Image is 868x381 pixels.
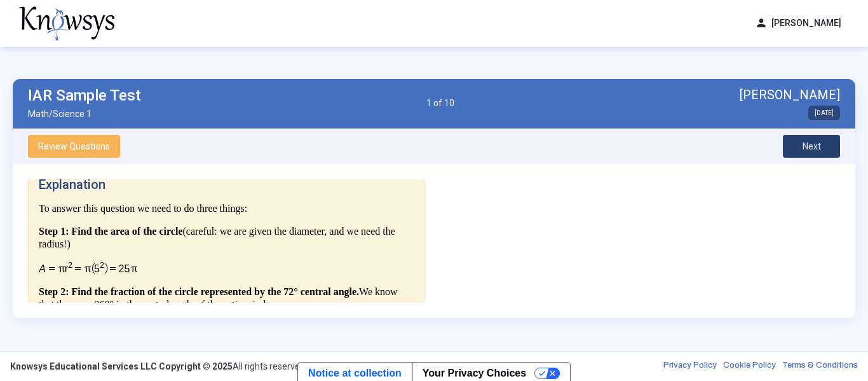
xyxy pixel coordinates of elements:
[28,109,141,119] span: Math/Science 1
[740,87,840,103] label: [PERSON_NAME]
[782,360,858,373] a: Terms & Conditions
[783,135,840,158] button: Next
[39,261,138,275] img: A equals straight pi straight r squared equals straight pi left parenthesis 5 squared right paren...
[803,141,821,151] span: Next
[28,87,141,104] label: IAR Sample Test
[39,177,414,192] h4: Explanation
[723,360,776,373] a: Cookie Policy
[747,13,849,34] button: person[PERSON_NAME]
[39,286,414,311] p: We know that there are 360° in the central angle of the entire circle.
[38,141,110,151] span: Review Questions
[39,286,359,297] strong: Step 2: Find the fraction of the circle represented by the 72° central angle.
[39,202,414,215] p: To answer this question we need to do three things:
[10,361,233,371] strong: Knowsys Educational Services LLC Copyright © 2025
[39,226,182,237] strong: Step 1: Find the area of the circle
[19,6,114,41] img: knowsys-logo.png
[426,98,454,108] span: 1 of 10
[10,360,307,373] div: All rights reserved.
[808,106,840,120] span: [DATE]
[28,135,120,158] button: Review Questions
[39,225,414,251] p: (careful: we are given the diameter, and we need the radius!)
[663,360,717,373] a: Privacy Policy
[755,17,768,30] span: person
